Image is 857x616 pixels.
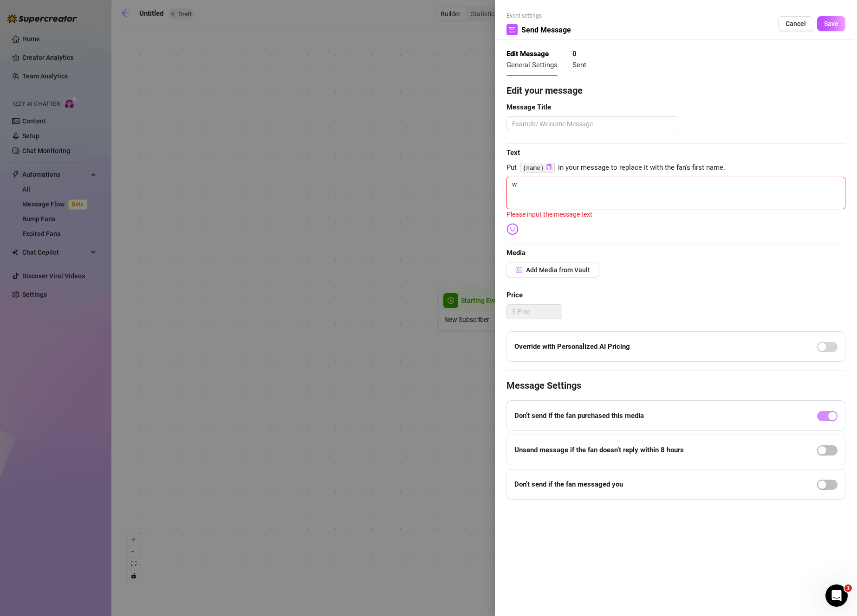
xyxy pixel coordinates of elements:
span: Sent [572,61,586,69]
strong: Unsend message if the fan doesn’t reply within 8 hours [514,446,684,454]
span: Send Message [521,24,571,36]
span: Cancel [786,20,806,27]
strong: 0 [572,50,577,58]
button: Add Media from Vault [506,263,599,277]
strong: Don’t send if the fan purchased this media [514,411,644,420]
div: Please input the message text [506,209,845,219]
span: Add Media from Vault [526,266,590,274]
span: picture [516,267,522,273]
button: Click to Copy [546,164,552,171]
span: mail [509,26,515,33]
strong: Price [506,291,523,299]
h4: Message Settings [506,379,845,392]
button: Cancel [778,16,813,31]
img: svg%3e [506,223,519,235]
span: Put in your message to replace it with the fan's first name. [506,162,845,173]
strong: Edit your message [506,85,583,96]
strong: Text [506,148,520,157]
button: Save [817,16,845,31]
span: Event settings [506,12,571,20]
span: copy [546,164,552,170]
span: General Settings [506,61,558,69]
strong: Edit Message [506,50,549,58]
strong: Override with Personalized AI Pricing [514,342,630,351]
span: 1 [844,584,852,592]
strong: Don’t send if the fan messaged you [514,480,623,488]
span: Save [824,20,838,27]
input: Free [518,305,562,319]
strong: Media [506,249,526,257]
iframe: Intercom live chat [825,584,848,607]
strong: Message Title [506,103,551,111]
code: {name} [520,163,555,173]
